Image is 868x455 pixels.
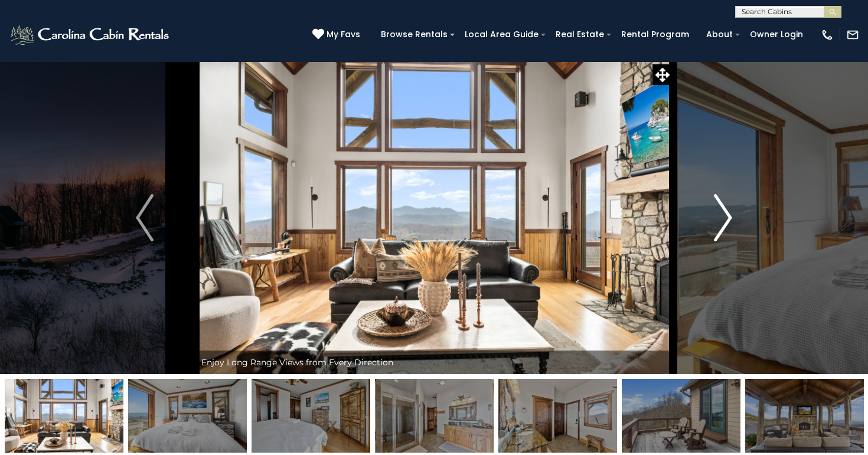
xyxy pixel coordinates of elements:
img: 167587955 [375,379,494,453]
a: Local Area Guide [459,25,544,44]
img: 168162958 [128,379,247,453]
a: Real Estate [550,25,610,44]
a: My Favs [312,28,363,41]
a: Rental Program [615,25,695,44]
img: 168162960 [252,379,370,453]
img: mail-regular-white.png [846,28,859,41]
img: arrow [714,194,732,241]
span: My Favs [327,28,360,41]
img: White-1-2.png [9,23,172,47]
div: Enjoy Long Range Views from Every Direction [195,351,673,374]
button: Next [673,61,774,374]
img: 167587948 [622,379,740,453]
a: Owner Login [744,25,809,44]
a: About [700,25,739,44]
a: Browse Rentals [375,25,453,44]
img: 167587980 [745,379,864,453]
img: 167587978 [5,379,123,453]
button: Previous [94,61,195,374]
img: 167587954 [498,379,617,453]
img: phone-regular-white.png [821,28,834,41]
img: arrow [136,194,154,241]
